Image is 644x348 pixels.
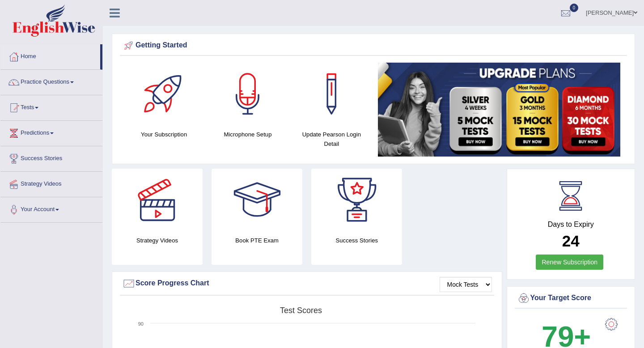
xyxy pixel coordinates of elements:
h4: Update Pearson Login Detail [294,130,369,149]
a: Renew Subscription [536,255,603,270]
a: Strategy Videos [0,172,102,194]
a: Practice Questions [0,70,102,92]
a: Predictions [0,121,102,143]
h4: Strategy Videos [112,236,203,245]
text: 90 [138,321,144,327]
div: Your Target Score [517,292,625,305]
b: 24 [562,232,580,250]
a: Home [0,44,100,67]
span: 0 [570,4,579,12]
a: Tests [0,95,102,118]
tspan: Test scores [280,306,322,315]
h4: Days to Expiry [517,221,625,229]
div: Score Progress Chart [122,277,492,290]
a: Success Stories [0,146,102,169]
img: small5.jpg [378,63,620,157]
h4: Your Subscription [127,130,201,139]
div: Getting Started [122,39,625,52]
h4: Microphone Setup [210,130,285,139]
h4: Success Stories [311,236,402,245]
h4: Book PTE Exam [212,236,302,245]
a: Your Account [0,197,102,220]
